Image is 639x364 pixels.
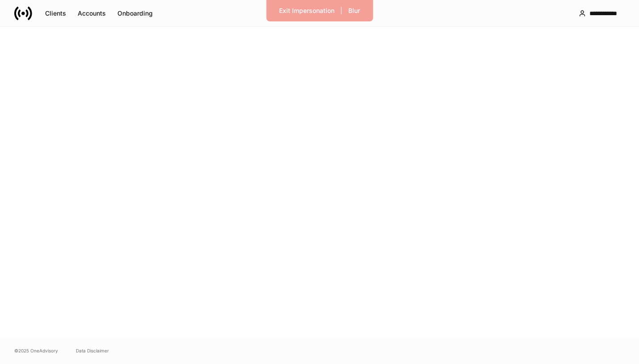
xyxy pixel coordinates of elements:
[117,9,153,18] div: Onboarding
[39,6,72,21] button: Clients
[45,9,66,18] div: Clients
[78,9,106,18] div: Accounts
[14,347,58,354] span: © 2025 OneAdvisory
[342,4,366,18] button: Blur
[348,6,360,15] div: Blur
[76,347,109,354] a: Data Disclaimer
[273,4,340,18] button: Exit Impersonation
[112,6,159,21] button: Onboarding
[279,6,334,15] div: Exit Impersonation
[72,6,112,21] button: Accounts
